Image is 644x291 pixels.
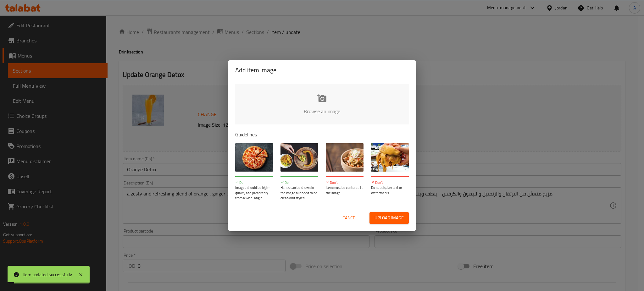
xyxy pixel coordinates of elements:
[326,180,364,185] p: Don't
[280,185,318,201] p: Hands can be shown in the image but need to be clean and styled
[235,65,409,75] h2: Add item image
[235,131,409,138] p: Guidelines
[342,214,358,222] span: Cancel
[369,212,409,224] button: Upload image
[326,185,364,195] p: Item must be centered in the image
[371,185,409,195] p: Do not display text or watermarks
[235,143,273,172] img: guide-img-1@3x.jpg
[371,180,409,185] p: Don't
[235,180,273,185] p: Do
[235,185,273,201] p: Images should be high-quality and preferably from a wide-angle
[340,212,360,224] button: Cancel
[375,214,404,222] span: Upload image
[371,143,409,172] img: guide-img-4@3x.jpg
[23,271,72,278] div: Item updated successfully
[280,143,318,172] img: guide-img-2@3x.jpg
[280,180,318,185] p: Do
[326,143,364,172] img: guide-img-3@3x.jpg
